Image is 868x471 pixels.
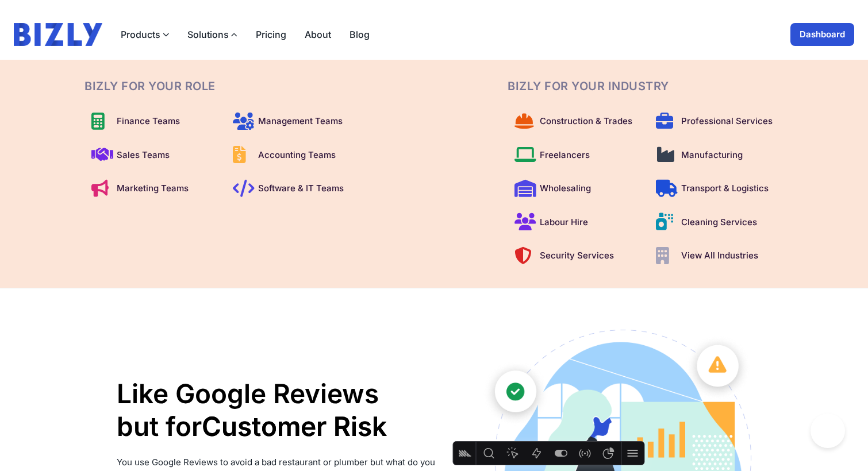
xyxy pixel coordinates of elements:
[117,149,170,162] span: Sales Teams
[681,115,773,128] span: Professional Services
[226,142,360,169] a: Accounting Teams
[811,414,845,448] iframe: Toggle Customer Support
[681,216,757,229] span: Cleaning Services
[85,78,360,94] h3: BIZLY For Your Role
[85,108,219,135] a: Finance Teams
[85,142,219,169] a: Sales Teams
[202,410,387,443] li: Customer Risk
[258,115,343,128] span: Management Teams
[508,175,642,202] a: Wholesaling
[681,182,769,195] span: Transport & Logistics
[226,108,360,135] a: Management Teams
[117,182,189,195] span: Marketing Teams
[187,28,237,41] button: Solutions
[540,216,588,229] span: Labour Hire
[540,249,614,262] span: Security Services
[508,142,642,169] a: Freelancers
[121,28,169,41] button: Products
[681,149,743,162] span: Manufacturing
[256,28,286,41] a: Pricing
[508,242,642,269] a: Security Services
[508,209,642,236] a: Labour Hire
[540,149,590,162] span: Freelancers
[649,242,783,269] a: View All Industries
[305,28,331,41] a: About
[258,149,336,162] span: Accounting Teams
[117,115,180,128] span: Finance Teams
[508,78,783,94] h3: BIZLY For Your Industry
[540,115,632,128] span: Construction & Trades
[540,182,591,195] span: Wholesaling
[681,249,758,262] span: View All Industries
[226,175,360,202] a: Software & IT Teams
[649,108,783,135] a: Professional Services
[790,23,854,46] a: Dashboard
[649,209,783,236] a: Cleaning Services
[117,377,447,443] h1: Like Google Reviews but for
[258,182,344,195] span: Software & IT Teams
[649,175,783,202] a: Transport & Logistics
[85,175,219,202] a: Marketing Teams
[508,108,642,135] a: Construction & Trades
[649,142,783,169] a: Manufacturing
[349,28,370,41] a: Blog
